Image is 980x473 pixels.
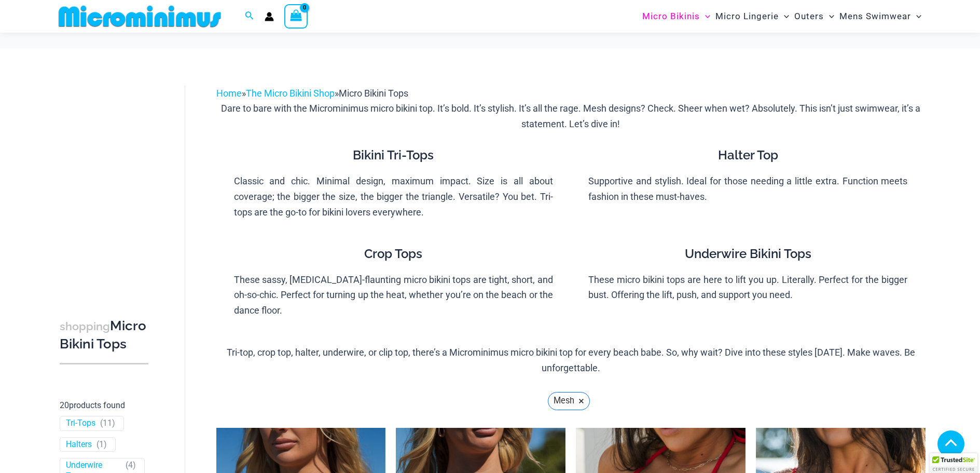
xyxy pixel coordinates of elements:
p: These micro bikini tops are here to lift you up. Literally. Perfect for the bigger bust. Offering... [588,272,907,303]
a: Micro LingerieMenu ToggleMenu Toggle [713,3,792,30]
span: 1 [99,439,104,449]
span: Menu Toggle [824,3,834,30]
p: These sassy, [MEDICAL_DATA]-flaunting micro bikini tops are tight, short, and oh-so-chic. Perfect... [234,272,553,318]
a: Account icon link [265,12,274,21]
p: Dare to bare with the Microminimus micro bikini top. It’s bold. It’s stylish. It’s all the rage. ... [216,101,926,131]
a: Home [216,88,242,99]
div: TrustedSite Certified [930,453,977,473]
p: Supportive and stylish. Ideal for those needing a little extra. Function meets fashion in these m... [588,173,907,204]
h4: Halter Top [588,148,907,163]
h4: Underwire Bikini Tops [588,247,907,262]
span: ( ) [100,418,115,429]
iframe: TrustedSite Certified [60,77,153,285]
span: Micro Bikini Tops [339,88,408,99]
span: Micro Bikinis [642,3,700,30]
span: × [578,397,584,405]
p: Tri-top, crop top, halter, underwire, or clip top, there’s a Microminimus micro bikini top for ev... [216,345,926,375]
span: ( ) [96,439,107,450]
span: Menu Toggle [700,3,710,30]
span: Mens Swimwear [839,3,911,30]
span: 4 [128,460,133,470]
span: shopping [60,320,110,333]
a: Search icon link [245,10,254,23]
span: Micro Lingerie [715,3,779,30]
p: Classic and chic. Minimal design, maximum impact. Size is all about coverage; the bigger the size... [234,173,553,220]
a: The Micro Bikini Shop [246,88,335,99]
span: 20 [60,400,69,410]
a: Tri-Tops [66,418,95,429]
a: OutersMenu ToggleMenu Toggle [792,3,837,30]
span: Menu Toggle [911,3,921,30]
a: Micro BikinisMenu ToggleMenu Toggle [640,3,713,30]
img: MM SHOP LOGO FLAT [54,5,225,28]
a: Halters [66,439,92,450]
p: products found [60,397,148,414]
h3: Micro Bikini Tops [60,317,148,353]
a: View Shopping Cart, empty [284,4,308,28]
h4: Bikini Tri-Tops [234,148,553,163]
a: Mesh × [548,392,590,410]
a: Mens SwimwearMenu ToggleMenu Toggle [837,3,924,30]
span: Mesh [554,393,574,409]
span: » » [216,88,408,99]
span: Menu Toggle [779,3,789,30]
h4: Crop Tops [234,247,553,262]
span: Outers [794,3,824,30]
nav: Site Navigation [638,2,926,31]
span: 11 [103,418,112,428]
